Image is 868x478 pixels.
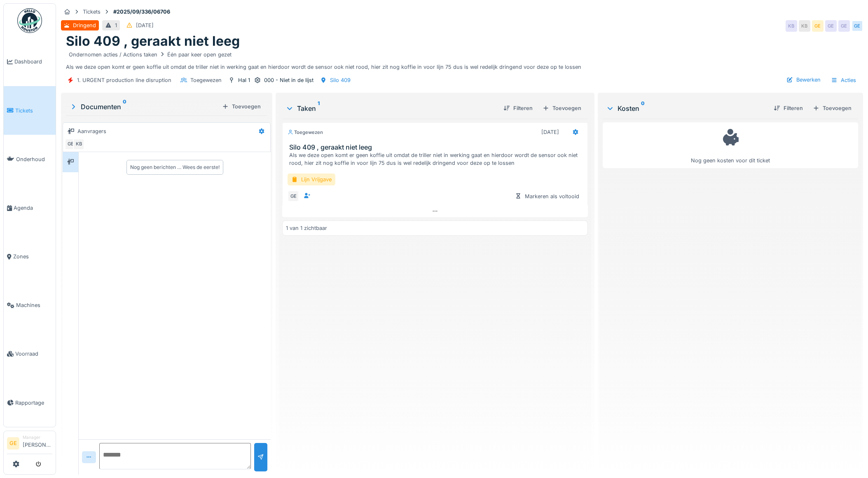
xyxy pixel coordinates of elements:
[83,8,101,16] div: Tickets
[289,151,584,167] div: Als we deze open komt er geen koffie uit omdat de triller niet in werking gaat en hierdoor wordt ...
[838,20,850,32] div: GE
[110,8,173,16] strong: #2025/09/336/06706
[4,86,56,135] a: Tickets
[77,127,106,135] div: Aanvragers
[73,21,96,29] div: Dringend
[264,76,314,84] div: 000 - Niet in de lijst
[7,434,52,454] a: GE Manager[PERSON_NAME]
[69,102,219,112] div: Documenten
[330,76,351,84] div: Silo 409
[641,103,645,113] sup: 0
[827,74,860,86] div: Acties
[541,128,559,136] div: [DATE]
[15,350,52,358] span: Voorraad
[825,20,837,32] div: GE
[285,103,497,113] div: Taken
[810,103,855,114] div: Toevoegen
[65,138,76,150] div: GE
[66,49,858,71] div: Als we deze open komt er geen koffie uit omdat de triller niet in werking gaat en hierdoor wordt ...
[15,399,52,407] span: Rapportage
[7,437,19,450] li: GE
[812,20,824,32] div: GE
[4,183,56,232] a: Agenda
[512,191,583,202] div: Markeren als voltooid
[4,330,56,378] a: Voorraad
[23,434,52,441] div: Manager
[14,204,52,212] span: Agenda
[190,76,222,84] div: Toegewezen
[4,281,56,330] a: Machines
[770,103,806,114] div: Filteren
[17,8,42,33] img: Badge_color-CXgf-gQk.svg
[4,37,56,86] a: Dashboard
[539,103,585,114] div: Toevoegen
[16,155,52,163] span: Onderhoud
[136,21,154,29] div: [DATE]
[77,76,171,84] div: 1. URGENT production line disruption
[16,301,52,309] span: Machines
[286,224,327,232] div: 1 van 1 zichtbaar
[288,190,299,202] div: GE
[783,74,824,85] div: Bewerken
[318,103,320,113] sup: 1
[288,129,323,136] div: Toegewezen
[852,20,863,32] div: GE
[786,20,797,32] div: KB
[66,33,240,49] h1: Silo 409 , geraakt niet leeg
[289,143,584,151] h3: Silo 409 , geraakt niet leeg
[288,173,335,185] div: Lijn Vrijgave
[23,434,52,452] li: [PERSON_NAME]
[606,103,767,113] div: Kosten
[799,20,810,32] div: KB
[4,378,56,427] a: Rapportage
[4,232,56,281] a: Zones
[73,138,84,150] div: KB
[238,76,250,84] div: Hal 1
[4,135,56,183] a: Onderhoud
[608,126,853,164] div: Nog geen kosten voor dit ticket
[123,102,126,112] sup: 0
[115,21,117,29] div: 1
[69,51,232,59] div: Ondernomen acties / Actions taken Één paar keer open gezet
[15,107,52,115] span: Tickets
[219,101,264,112] div: Toevoegen
[130,164,220,171] div: Nog geen berichten … Wees de eerste!
[14,58,52,66] span: Dashboard
[500,103,536,114] div: Filteren
[13,253,52,260] span: Zones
